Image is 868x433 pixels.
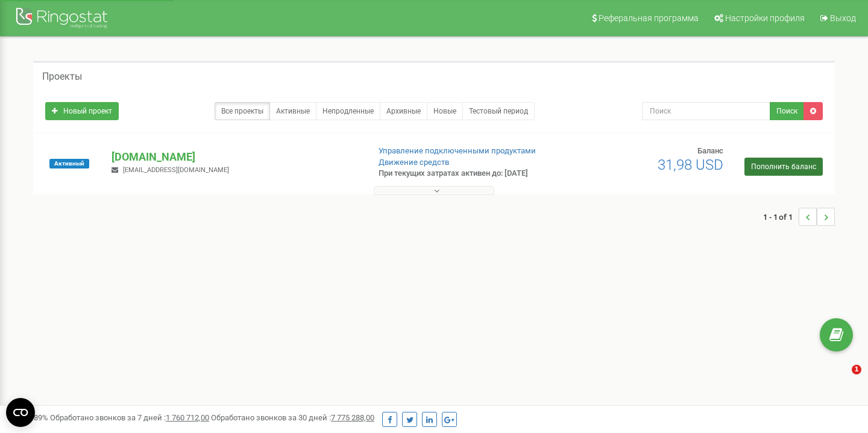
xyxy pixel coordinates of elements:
iframe: Intercom live chat [827,365,856,394]
a: Новый проект [45,102,119,120]
a: Пополнить баланс [744,158,823,176]
h5: Проекты [42,71,82,82]
span: 1 - 1 of 1 [763,208,799,226]
a: Движение средств [379,158,449,167]
span: Баланс [697,146,723,155]
nav: ... [763,196,835,238]
a: Активные [269,102,316,120]
span: Обработано звонков за 7 дней : [50,413,209,422]
span: [EMAIL_ADDRESS][DOMAIN_NAME] [123,166,229,174]
a: Тестовый период [462,102,535,120]
a: Все проекты [215,102,270,120]
a: Новые [427,102,463,120]
button: Open CMP widget [6,398,35,427]
a: Непродленные [316,102,380,120]
p: [DOMAIN_NAME] [112,149,359,165]
u: 1 760 712,00 [166,413,209,422]
span: Активный [49,159,89,168]
a: Управление подключенными продуктами [379,146,536,155]
span: Настройки профиля [725,13,805,23]
input: Поиск [642,102,770,120]
span: Выход [830,13,856,23]
span: Реферальная программа [599,13,699,23]
span: Обработано звонков за 30 дней : [211,413,374,422]
u: 7 775 288,00 [331,413,374,422]
span: 31,98 USD [658,156,723,173]
span: 1 [852,365,861,374]
button: Поиск [770,102,804,120]
a: Архивные [380,102,427,120]
p: При текущих затратах активен до: [DATE] [379,168,559,179]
